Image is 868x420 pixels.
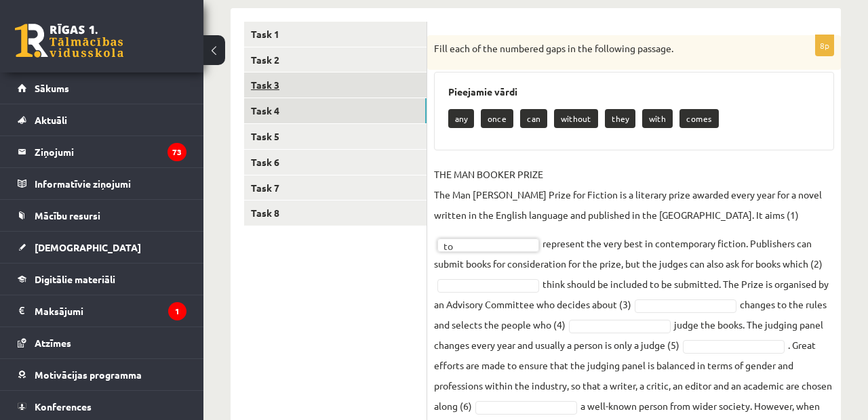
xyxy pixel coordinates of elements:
span: Sākums [35,82,69,94]
p: with [642,109,673,128]
span: Digitālie materiāli [35,273,115,285]
a: Mācību resursi [18,200,186,231]
i: 1 [168,302,186,320]
a: Maksājumi1 [18,295,186,327]
a: Task 3 [244,72,427,98]
a: Informatīvie ziņojumi [18,168,186,199]
a: Rīgas 1. Tālmācības vidusskola [15,24,123,58]
a: Task 7 [244,175,427,201]
a: Atzīmes [18,327,186,358]
span: Atzīmes [35,337,71,349]
a: Task 1 [244,22,427,47]
span: [DEMOGRAPHIC_DATA] [35,241,141,253]
h3: Pieejamie vārdi [448,86,820,98]
p: any [448,109,474,128]
a: Ziņojumi73 [18,136,186,167]
i: 73 [167,143,186,161]
a: [DEMOGRAPHIC_DATA] [18,232,186,263]
a: Task 8 [244,201,427,226]
span: to [443,239,521,253]
a: Sākums [18,72,186,104]
legend: Informatīvie ziņojumi [35,168,186,199]
p: Fill each of the numbered gaps in the following passage. [434,42,766,56]
legend: Ziņojumi [35,136,186,167]
legend: Maksājumi [35,295,186,327]
span: Konferences [35,400,92,413]
p: can [520,109,547,128]
p: once [481,109,513,128]
p: comes [679,109,719,128]
a: Task 2 [244,47,427,72]
span: Aktuāli [35,114,67,126]
p: 8p [815,35,834,56]
a: Task 6 [244,150,427,175]
a: Task 5 [244,124,427,149]
p: without [554,109,598,128]
a: to [437,238,539,252]
a: Aktuāli [18,104,186,135]
span: Motivācijas programma [35,369,142,381]
a: Task 4 [244,98,427,123]
p: THE MAN BOOKER PRIZE The Man [PERSON_NAME] Prize for Fiction is a literary prize awarded every ye... [434,164,834,225]
a: Digitālie materiāli [18,264,186,295]
a: Motivācijas programma [18,359,186,390]
p: they [605,109,635,128]
span: Mācību resursi [35,209,100,222]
